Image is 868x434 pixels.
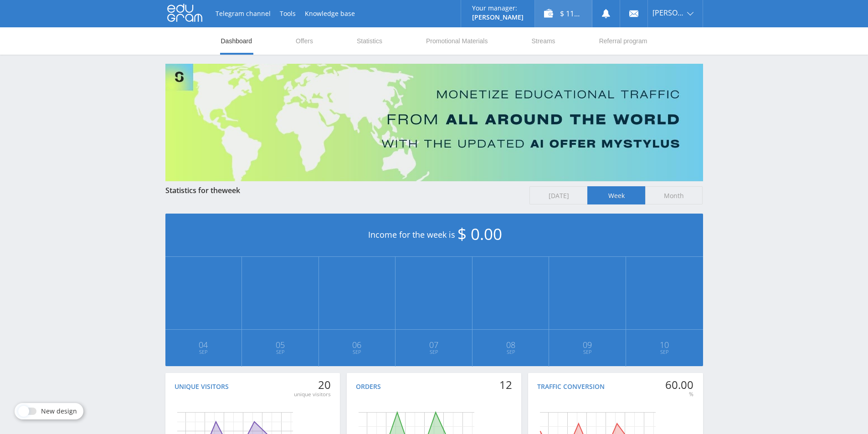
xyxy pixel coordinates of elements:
span: Sep [319,348,395,356]
div: 12 [499,378,512,391]
span: Sep [627,348,703,356]
div: unique visitors [294,391,331,398]
span: 08 [473,341,549,348]
img: Banner [165,64,703,181]
span: Month [645,186,703,204]
div: Orders [356,383,381,390]
span: 05 [242,341,318,348]
span: 09 [550,341,625,348]
a: Statistics [356,27,383,55]
span: Sep [166,348,241,356]
span: 07 [396,341,472,348]
p: Your manager: [472,5,524,12]
div: 60.00 [665,378,693,391]
a: Referral program [598,27,648,55]
span: 04 [166,341,241,348]
span: New design [41,408,77,415]
a: Dashboard [220,27,253,55]
a: Streams [530,27,556,55]
span: Sep [242,348,318,356]
span: Sep [473,348,549,356]
span: Sep [396,348,472,356]
div: 20 [294,378,331,391]
span: $ 0.00 [457,223,502,245]
span: Sep [550,348,625,356]
div: Income for the week is [165,214,703,257]
a: Offers [295,27,314,55]
p: [PERSON_NAME] [472,14,524,21]
a: Promotional Materials [425,27,488,55]
span: 10 [627,341,703,348]
span: week [222,185,240,195]
span: [PERSON_NAME] [652,9,684,16]
span: 06 [319,341,395,348]
span: [DATE] [529,186,587,204]
span: Week [587,186,645,204]
div: % [665,391,693,398]
div: Unique visitors [175,383,229,390]
div: Traffic conversion [537,383,605,390]
div: Statistics for the [165,186,521,194]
